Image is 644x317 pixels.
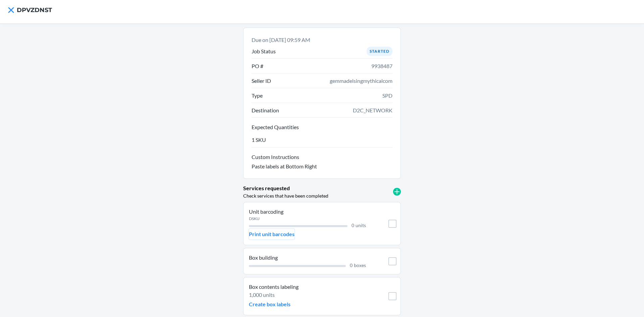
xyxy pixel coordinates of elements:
p: Box building [249,254,366,262]
p: 1 SKU [252,136,266,144]
button: Create box labels [249,299,290,310]
p: Paste labels at Bottom Right [252,162,317,170]
p: Destination [252,106,279,114]
span: 9938487 [371,62,392,70]
p: Type [252,92,263,100]
p: Seller ID [252,77,271,85]
p: Print unit barcodes [249,230,294,238]
p: Create box labels [249,300,290,308]
span: D2C_NETWORK [353,106,392,114]
p: Expected Quantities [252,123,392,131]
h4: DPVZDNST [17,6,52,14]
p: Box contents labeling [249,283,366,291]
span: SPD [382,92,392,100]
p: Job Status [252,47,276,55]
p: Unit barcoding [249,208,366,216]
p: Check services that have been completed [243,192,328,199]
p: Due on [DATE] 09:59 AM [252,36,392,44]
span: boxes [354,262,366,268]
span: units [356,222,366,228]
p: 1,000 units [249,291,275,299]
span: 0 [352,222,354,228]
p: Services requested [243,184,290,192]
div: Started [367,47,392,56]
p: DSKU [249,216,260,222]
button: Print unit barcodes [249,229,294,240]
span: 0 [350,262,353,268]
span: gemmadelsingmythicalcom [330,77,392,85]
button: Expected Quantities [252,123,392,133]
p: Custom Instructions [252,153,392,161]
button: Custom Instructions [252,153,392,162]
p: PO # [252,62,263,70]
